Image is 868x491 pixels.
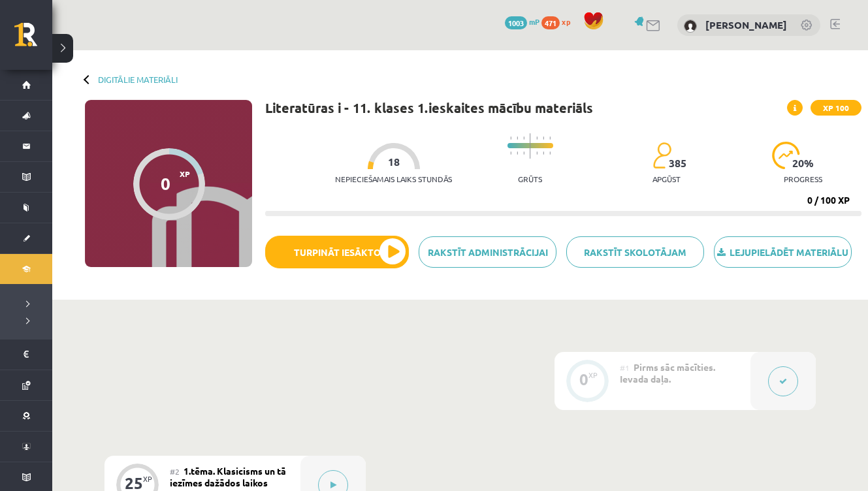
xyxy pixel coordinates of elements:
[523,136,524,140] img: icon-short-line-57e1e144782c952c97e751825c79c345078a6d821885a25fce030b3d8c18986b.svg
[536,136,538,140] img: icon-short-line-57e1e144782c952c97e751825c79c345078a6d821885a25fce030b3d8c18986b.svg
[684,20,697,33] img: Adelina Lačinova
[652,142,671,169] img: students-c634bb4e5e11cddfef0936a35e636f08e4e9abd3cc4e673bd6f9a4125e45ecb1.svg
[562,16,570,27] span: xp
[517,136,518,140] img: icon-short-line-57e1e144782c952c97e751825c79c345078a6d821885a25fce030b3d8c18986b.svg
[335,174,452,183] p: Nepieciešamais laiks stundās
[714,236,852,268] a: Lejupielādēt materiālu
[125,477,143,489] div: 25
[784,174,822,183] p: progress
[620,361,715,385] span: Pirms sāc mācīties. Ievada daļa.
[530,133,531,159] img: icon-long-line-d9ea69661e0d244f92f715978eff75569469978d946b2353a9bb055b3ed8787d.svg
[388,156,400,168] span: 18
[517,151,518,155] img: icon-short-line-57e1e144782c952c97e751825c79c345078a6d821885a25fce030b3d8c18986b.svg
[541,16,560,29] span: 471
[536,151,538,155] img: icon-short-line-57e1e144782c952c97e751825c79c345078a6d821885a25fce030b3d8c18986b.svg
[543,136,544,140] img: icon-short-line-57e1e144782c952c97e751825c79c345078a6d821885a25fce030b3d8c18986b.svg
[772,142,800,169] img: icon-progress-161ccf0a02000e728c5f80fcf4c31c7af3da0e1684b2b1d7c360e028c24a22f1.svg
[529,16,539,27] span: mP
[505,16,527,29] span: 1003
[549,151,551,155] img: icon-short-line-57e1e144782c952c97e751825c79c345078a6d821885a25fce030b3d8c18986b.svg
[652,174,681,183] p: apgūst
[588,372,598,379] div: XP
[505,16,539,27] a: 1003 mP
[620,362,630,373] span: #1
[543,151,544,155] img: icon-short-line-57e1e144782c952c97e751825c79c345078a6d821885a25fce030b3d8c18986b.svg
[180,169,190,178] span: XP
[265,100,593,116] h1: Literatūras i - 11. klases 1.ieskaites mācību materiāls
[14,23,52,55] a: Rīgas 1. Tālmācības vidusskola
[811,100,861,116] span: XP 100
[549,136,551,140] img: icon-short-line-57e1e144782c952c97e751825c79c345078a6d821885a25fce030b3d8c18986b.svg
[510,136,511,140] img: icon-short-line-57e1e144782c952c97e751825c79c345078a6d821885a25fce030b3d8c18986b.svg
[170,466,180,477] span: #2
[161,174,170,193] div: 0
[705,18,787,31] a: [PERSON_NAME]
[541,16,577,27] a: 471 xp
[792,157,814,169] span: 20 %
[579,373,588,385] div: 0
[419,236,556,268] a: Rakstīt administrācijai
[518,174,542,183] p: Grūts
[510,151,511,155] img: icon-short-line-57e1e144782c952c97e751825c79c345078a6d821885a25fce030b3d8c18986b.svg
[669,157,686,169] span: 385
[523,151,524,155] img: icon-short-line-57e1e144782c952c97e751825c79c345078a6d821885a25fce030b3d8c18986b.svg
[566,236,704,268] a: Rakstīt skolotājam
[265,236,409,268] button: Turpināt iesākto
[170,465,286,488] span: 1.tēma. Klasicisms un tā iezīmes dažādos laikos
[98,74,178,84] a: Digitālie materiāli
[143,475,152,483] div: XP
